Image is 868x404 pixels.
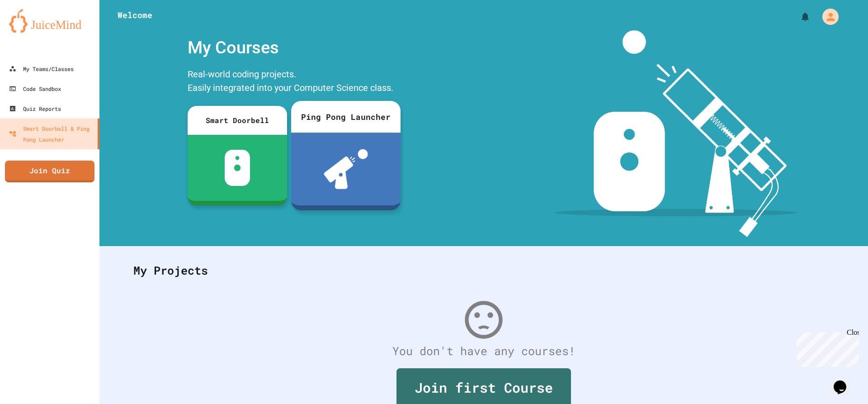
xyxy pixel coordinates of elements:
div: My Account [813,6,841,27]
div: Code Sandbox [9,83,61,94]
img: sdb-white.svg [225,150,250,186]
a: Join Quiz [5,161,94,182]
div: My Courses [183,30,400,65]
img: logo-orange.svg [9,9,90,33]
div: My Projects [124,253,843,288]
img: banner-image-my-projects.png [555,30,797,237]
div: My Notifications [783,9,813,24]
div: Quiz Reports [9,103,61,114]
div: My Teams/Classes [9,63,74,74]
div: Smart Doorbell & Ping Pong Launcher [9,123,94,145]
iframe: chat widget [830,368,859,395]
div: Smart Doorbell [188,106,287,135]
div: Ping Pong Launcher [291,101,401,133]
div: Chat with us now!Close [4,4,62,57]
div: You don't have any courses! [124,342,843,360]
div: Real-world coding projects. Easily integrated into your Computer Science class. [183,65,400,99]
img: ppl-with-ball.png [324,149,368,189]
iframe: chat widget [793,328,859,367]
